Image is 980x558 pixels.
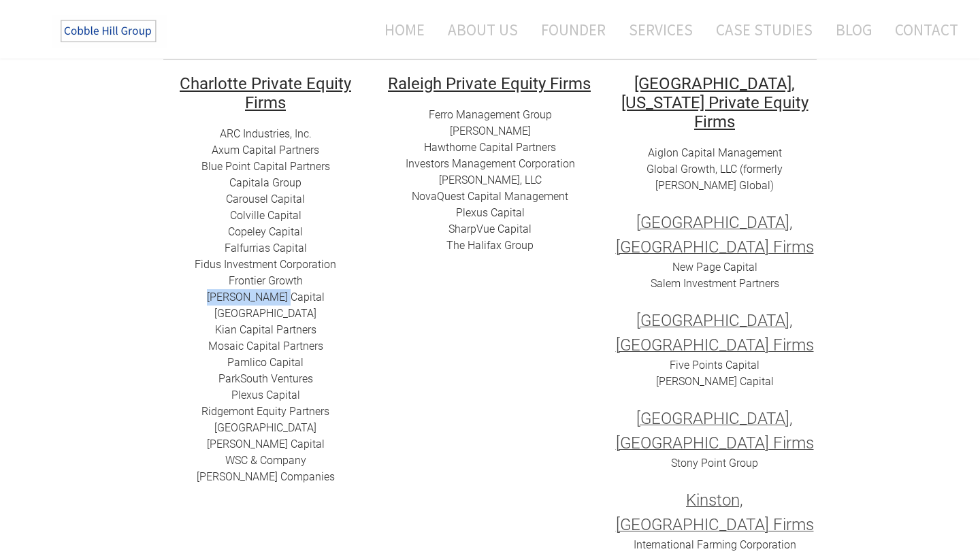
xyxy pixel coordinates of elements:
[227,356,304,369] a: ​Pamlico Capital
[388,71,591,94] u: ​
[214,421,316,434] a: ​[GEOGRAPHIC_DATA]
[228,225,303,238] a: Copeley Capital
[229,176,301,189] a: Capitala Group​
[197,470,335,483] a: [PERSON_NAME] Companies
[207,291,325,303] a: [PERSON_NAME] Capital
[230,209,301,222] a: ​Colville Capital
[439,174,542,186] a: [PERSON_NAME], LLC
[163,73,367,112] h2: ​
[208,340,323,352] a: Mosaic Capital Partners
[616,491,814,534] font: Kinston, [GEOGRAPHIC_DATA] Firms
[215,323,316,336] a: ​Kian Capital Partners
[456,206,525,219] a: ​Plexus Capital
[670,359,759,372] a: Five Points Capital​
[656,375,774,388] a: [PERSON_NAME] Capital
[448,223,532,235] a: SharpVue Capital
[672,261,757,274] a: New Page Capital
[225,454,306,467] a: ​WSC & Company
[424,141,556,154] a: Hawthorne Capital Partners
[225,242,307,255] a: ​Falfurrias Capital
[706,12,823,48] a: Case Studies
[651,277,779,290] a: Salem Investment Partners
[229,274,303,287] a: Frontier Growth
[885,12,958,48] a: Contact
[616,311,814,355] font: [GEOGRAPHIC_DATA], [GEOGRAPHIC_DATA] Firms
[826,12,882,48] a: Blog
[429,108,552,121] a: Ferro Management Group
[201,160,330,173] a: ​Blue Point Capital Partners
[52,14,167,48] img: The Cobble Hill Group LLC
[621,74,808,131] font: [GEOGRAPHIC_DATA], [US_STATE] Private Equity Firms
[619,12,703,48] a: Services
[180,74,351,112] font: Charlotte Private Equity Firms
[616,409,814,453] font: [GEOGRAPHIC_DATA], [GEOGRAPHIC_DATA] Firms
[388,73,592,93] h2: ​
[450,125,531,137] a: [PERSON_NAME]
[220,127,312,140] a: ARC I​ndustries, Inc.
[218,372,313,385] a: ParkSouth Ventures
[226,193,305,206] a: ​​Carousel Capital​​
[195,258,336,271] a: Fidus Investment Corporation
[671,457,758,470] a: Stony Point Group​​
[201,405,329,418] a: ​Ridgemont Equity Partners​
[212,144,319,157] a: Axum Capital Partners
[446,239,534,252] a: ​​The Halifax Group
[406,157,575,170] a: Investors Management Corporation
[648,146,782,159] a: Aiglon Capital Management
[531,12,616,48] a: Founder
[388,74,591,93] font: Raleigh Private Equity Firms
[214,307,316,320] a: [GEOGRAPHIC_DATA]
[364,12,435,48] a: Home
[616,213,814,257] font: [GEOGRAPHIC_DATA], [GEOGRAPHIC_DATA] Firms
[647,163,783,192] a: Global Growth, LLC (formerly [PERSON_NAME] Global
[438,12,528,48] a: About Us
[412,190,568,203] a: ​NovaQuest Capital Management
[207,438,325,450] a: [PERSON_NAME] Capital
[231,389,300,401] a: ​Plexus Capital
[634,538,796,551] a: International Farming Corporation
